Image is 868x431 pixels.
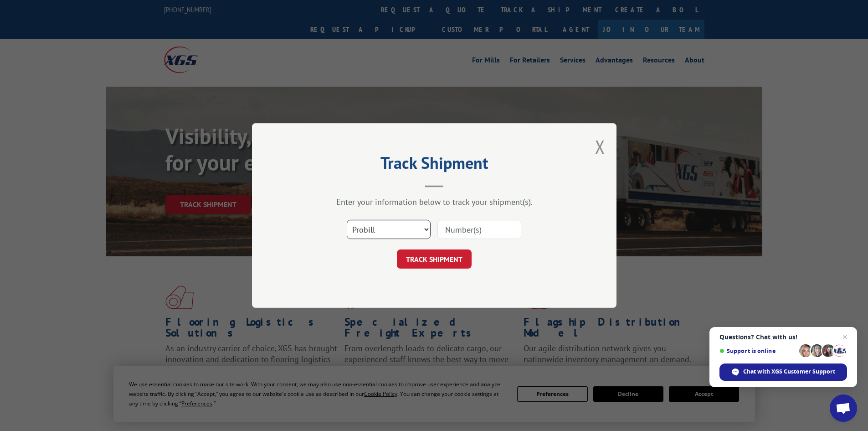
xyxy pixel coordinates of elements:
[595,135,605,159] button: Close modal
[719,333,847,341] span: Questions? Chat with us!
[719,363,847,381] div: Chat with XGS Customer Support
[743,368,835,376] span: Chat with XGS Customer Support
[298,197,571,207] div: Enter your information below to track your shipment(s).
[437,220,521,239] input: Number(s)
[839,332,850,343] span: Close chat
[830,395,857,422] div: Open chat
[719,348,796,354] span: Support is online
[397,249,472,269] button: TRACK SHIPMENT
[298,156,571,174] h2: Track Shipment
